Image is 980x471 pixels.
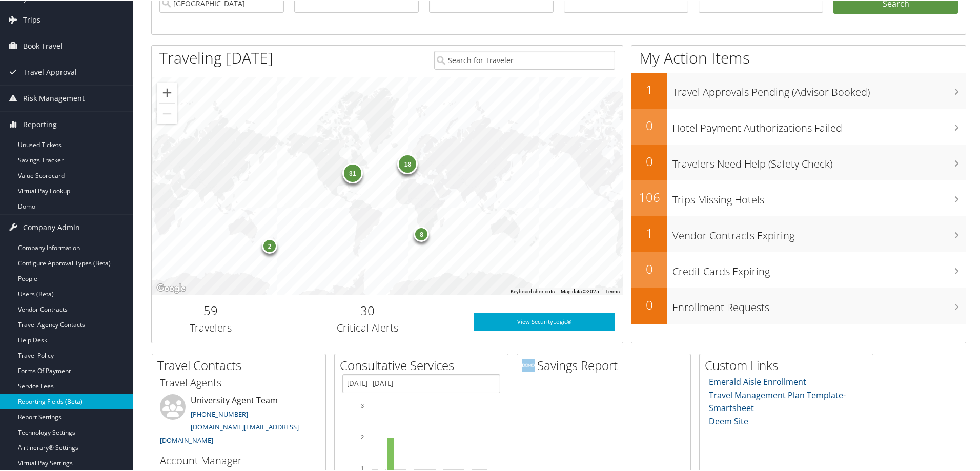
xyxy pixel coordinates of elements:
[672,115,966,134] h3: Hotel Payment Authorizations Failed
[705,356,873,373] h2: Custom Links
[672,294,966,314] h3: Enrollment Requests
[160,453,318,467] h3: Account Manager
[160,421,299,444] a: [DOMAIN_NAME][EMAIL_ADDRESS][DOMAIN_NAME]
[342,162,362,182] div: 31
[154,281,188,294] img: Google
[157,81,177,102] button: Zoom in
[160,375,318,389] h3: Travel Agents
[672,222,966,242] h3: Vendor Contracts Expiring
[155,393,323,448] li: University Agent Team
[672,258,966,278] h3: Credit Cards Expiring
[23,6,40,32] span: Trips
[522,356,690,373] h2: Savings Report
[672,151,966,170] h3: Travelers Need Help (Safety Check)
[23,32,63,58] span: Book Travel
[709,415,748,426] a: Deem Site
[157,356,325,373] h2: Travel Contacts
[340,356,508,373] h2: Consultative Services
[631,223,667,241] h2: 1
[631,116,667,133] h2: 0
[511,287,555,294] button: Keyboard shortcuts
[23,58,77,84] span: Travel Approval
[631,215,966,251] a: 1Vendor Contracts Expiring
[154,281,188,294] a: Open this area in Google Maps (opens a new window)
[709,388,846,413] a: Travel Management Plan Template- Smartsheet
[361,433,364,439] tspan: 2
[709,375,806,386] a: Emerald Aisle Enrollment
[361,464,364,470] tspan: 1
[277,301,458,318] h2: 30
[631,179,966,215] a: 106Trips Missing Hotels
[631,46,966,68] h1: My Action Items
[631,144,966,179] a: 0Travelers Need Help (Safety Check)
[23,214,80,239] span: Company Admin
[474,312,615,330] a: View SecurityLogic®
[631,152,667,169] h2: 0
[631,80,667,97] h2: 1
[631,295,667,313] h2: 0
[672,79,966,98] h3: Travel Approvals Pending (Advisor Booked)
[361,402,364,408] tspan: 3
[23,85,85,110] span: Risk Management
[414,226,429,241] div: 8
[631,251,966,287] a: 0Credit Cards Expiring
[672,187,966,206] h3: Trips Missing Hotels
[262,237,277,252] div: 2
[631,287,966,323] a: 0Enrollment Requests
[159,46,273,68] h1: Traveling [DATE]
[522,358,535,371] img: domo-logo.png
[159,301,262,318] h2: 59
[434,50,615,69] input: Search for Traveler
[561,288,599,293] span: Map data ©2025
[191,408,248,418] a: [PHONE_NUMBER]
[23,111,57,136] span: Reporting
[631,188,667,205] h2: 106
[631,72,966,108] a: 1Travel Approvals Pending (Advisor Booked)
[397,153,418,173] div: 18
[605,288,620,293] a: Terms (opens in new tab)
[157,103,177,123] button: Zoom out
[159,320,262,334] h3: Travelers
[631,108,966,144] a: 0Hotel Payment Authorizations Failed
[631,259,667,277] h2: 0
[277,320,458,334] h3: Critical Alerts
